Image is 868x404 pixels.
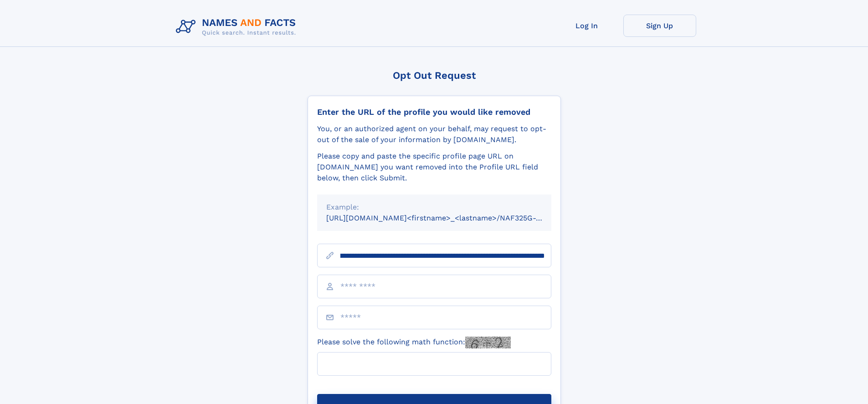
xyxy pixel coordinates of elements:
[326,202,542,213] div: Example:
[172,15,303,39] img: Logo Names and Facts
[550,15,623,37] a: Log In
[623,15,696,37] a: Sign Up
[317,107,551,117] div: Enter the URL of the profile you would like removed
[317,151,551,184] div: Please copy and paste the specific profile page URL on [DOMAIN_NAME] you want removed into the Pr...
[308,70,561,81] div: Opt Out Request
[326,214,569,222] small: [URL][DOMAIN_NAME]<firstname>_<lastname>/NAF325G-xxxxxxxx
[317,123,551,145] div: You, or an authorized agent on your behalf, may request to opt-out of the sale of your informatio...
[317,337,511,348] label: Please solve the following math function:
